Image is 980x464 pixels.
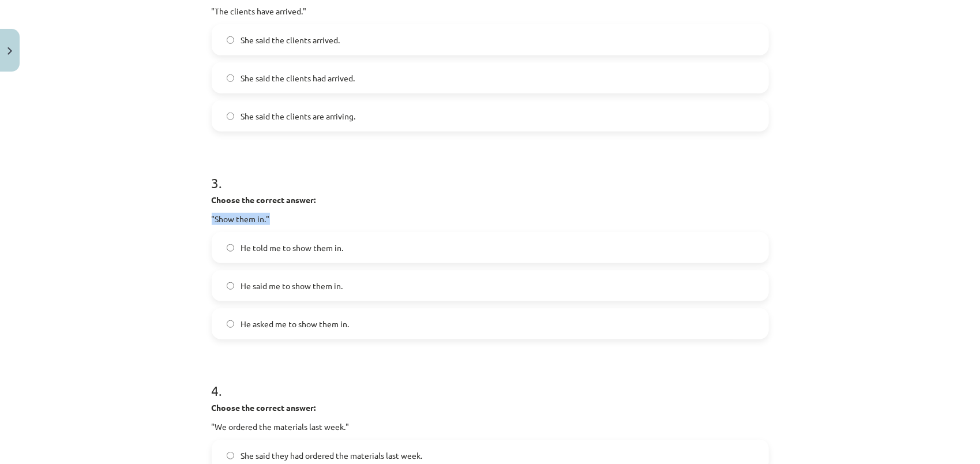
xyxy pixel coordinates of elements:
strong: Choose the correct answer: [212,194,316,205]
img: icon-close-lesson-0947bae3869378f0d4975bcd49f059093ad1ed9edebbc8119c70593378902aed.svg [7,47,12,55]
h1: 4 . [212,362,769,398]
input: He told me to show them in. [227,244,234,252]
span: She said the clients had arrived. [241,72,355,84]
input: He asked me to show them in. [227,320,234,328]
span: He said me to show them in. [241,280,343,292]
input: She said they had ordered the materials last week. [227,452,234,459]
strong: Choose the correct answer: [212,402,316,413]
span: She said the clients are arriving. [241,110,356,122]
span: He asked me to show them in. [241,318,350,330]
span: She said they had ordered the materials last week. [241,450,423,462]
span: She said the clients arrived. [241,34,340,46]
p: "The clients have arrived." [212,5,769,17]
input: She said the clients had arrived. [227,74,234,82]
input: She said the clients are arriving. [227,113,234,120]
span: He told me to show them in. [241,242,344,254]
p: "We ordered the materials last week." [212,421,769,433]
p: "Show them in." [212,213,769,225]
input: He said me to show them in. [227,282,234,290]
input: She said the clients arrived. [227,36,234,44]
h1: 3 . [212,155,769,190]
